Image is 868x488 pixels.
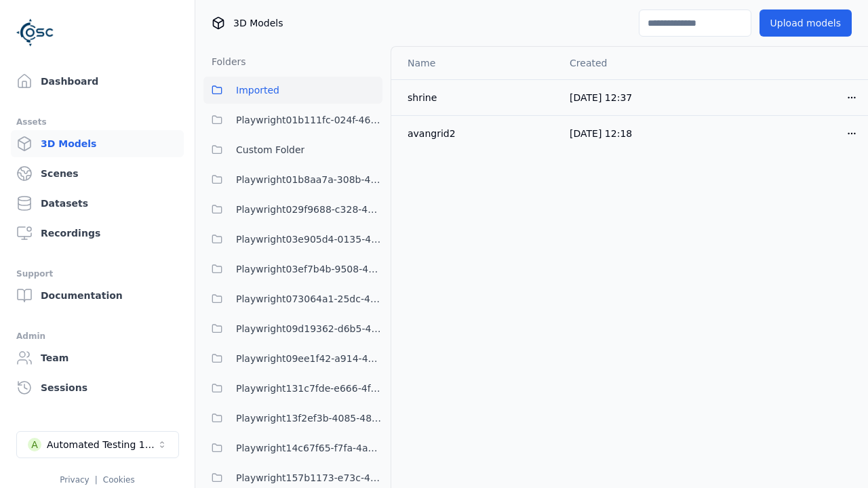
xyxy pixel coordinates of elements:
[28,438,41,451] div: A
[11,68,184,95] a: Dashboard
[236,201,382,218] span: Playwright029f9688-c328-482d-9c42-3b0c529f8514
[11,160,184,187] a: Scenes
[570,92,632,103] span: [DATE] 12:37
[236,321,382,337] span: Playwright09d19362-d6b5-4945-b4e5-b2ff4a555945
[16,14,54,52] img: Logo
[16,266,178,282] div: Support
[203,226,382,253] button: Playwright03e905d4-0135-4922-94e2-0c56aa41bf04
[203,77,382,104] button: Imported
[233,16,283,30] span: 3D Models
[203,136,382,163] button: Custom Folder
[203,55,246,68] h3: Folders
[391,47,559,79] th: Name
[236,261,382,277] span: Playwright03ef7b4b-9508-47f0-8afd-5e0ec78663fc
[203,345,382,372] button: Playwright09ee1f42-a914-43b3-abf1-e7ca57cf5f96
[236,171,382,188] span: Playwright01b8aa7a-308b-4bdf-94f5-f3ea618c1f40
[11,190,184,217] a: Datasets
[203,256,382,283] button: Playwright03ef7b4b-9508-47f0-8afd-5e0ec78663fc
[203,106,382,134] button: Playwright01b111fc-024f-466d-9bae-c06bfb571c6d
[16,328,178,344] div: Admin
[236,231,382,247] span: Playwright03e905d4-0135-4922-94e2-0c56aa41bf04
[11,282,184,309] a: Documentation
[47,438,157,451] div: Automated Testing 1 - Playwright
[95,475,98,485] span: |
[203,166,382,193] button: Playwright01b8aa7a-308b-4bdf-94f5-f3ea618c1f40
[103,475,135,485] a: Cookies
[759,9,852,37] button: Upload models
[203,315,382,342] button: Playwright09d19362-d6b5-4945-b4e5-b2ff4a555945
[236,82,279,98] span: Imported
[16,114,178,130] div: Assets
[408,91,548,104] div: shrine
[11,130,184,157] a: 3D Models
[203,285,382,312] button: Playwright073064a1-25dc-42be-bd5d-9b023c0ea8dd
[236,470,382,486] span: Playwright157b1173-e73c-4808-a1ac-12e2e4cec217
[203,405,382,432] button: Playwright13f2ef3b-4085-48b8-a429-2a4839ebbf05
[203,375,382,402] button: Playwright131c7fde-e666-4f3e-be7e-075966dc97bc
[236,142,304,158] span: Custom Folder
[236,410,382,426] span: Playwright13f2ef3b-4085-48b8-a429-2a4839ebbf05
[11,220,184,247] a: Recordings
[236,440,382,456] span: Playwright14c67f65-f7fa-4a69-9dce-fa9a259dcaa1
[203,434,382,462] button: Playwright14c67f65-f7fa-4a69-9dce-fa9a259dcaa1
[236,380,382,396] span: Playwright131c7fde-e666-4f3e-be7e-075966dc97bc
[11,344,184,371] a: Team
[559,47,713,79] th: Created
[236,112,382,128] span: Playwright01b111fc-024f-466d-9bae-c06bfb571c6d
[570,128,632,139] span: [DATE] 12:18
[236,350,382,367] span: Playwright09ee1f42-a914-43b3-abf1-e7ca57cf5f96
[236,291,382,307] span: Playwright073064a1-25dc-42be-bd5d-9b023c0ea8dd
[11,374,184,401] a: Sessions
[408,127,548,140] div: avangrid2
[60,475,89,485] a: Privacy
[203,196,382,223] button: Playwright029f9688-c328-482d-9c42-3b0c529f8514
[16,431,179,458] button: Select a workspace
